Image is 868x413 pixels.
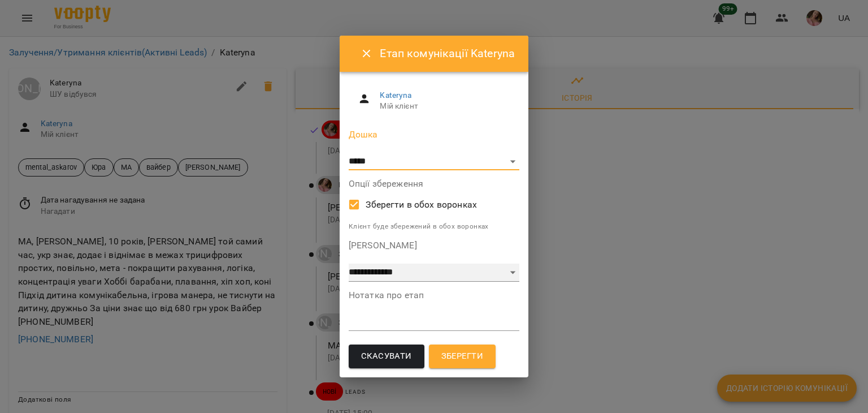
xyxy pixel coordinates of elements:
label: Опції збереження [349,179,519,188]
span: Зберегти в обох воронках [366,198,477,212]
button: Зберегти [429,345,496,368]
a: Kateryna [380,91,411,100]
span: Мій клієнт [380,101,510,112]
label: Дошка [349,130,519,139]
span: Скасувати [361,349,412,364]
span: Зберегти [441,349,483,364]
h6: Етап комунікації Kateryna [380,45,515,62]
label: [PERSON_NAME] [349,241,519,250]
button: Close [353,40,380,67]
label: Нотатка про етап [349,291,519,300]
p: Клієнт буде збережений в обох воронках [349,221,519,233]
button: Скасувати [349,345,424,368]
